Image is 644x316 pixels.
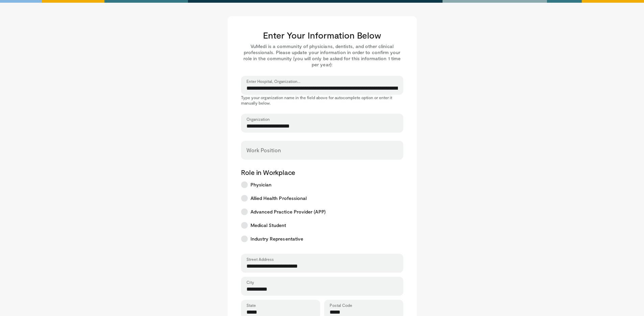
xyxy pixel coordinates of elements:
label: City [246,279,254,285]
label: Organization [246,116,270,122]
span: Advanced Practice Provider (APP) [251,208,326,215]
label: Street Address [246,256,274,262]
p: Type your organization name in the field above for autocomplete option or enter it manually below. [241,95,403,106]
span: Physician [251,181,272,188]
span: Industry Representative [251,235,304,242]
label: Work Position [246,143,281,157]
label: Postal Code [330,302,352,308]
p: Role in Workplace [241,168,403,177]
span: Medical Student [251,222,286,229]
label: Enter Hospital, Organization... [246,78,301,84]
p: VuMedi is a community of physicians, dentists, and other clinical professionals. Please update yo... [241,43,403,68]
span: Allied Health Professional [251,195,307,202]
label: State [246,302,256,308]
h3: Enter Your Information Below [241,30,403,41]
